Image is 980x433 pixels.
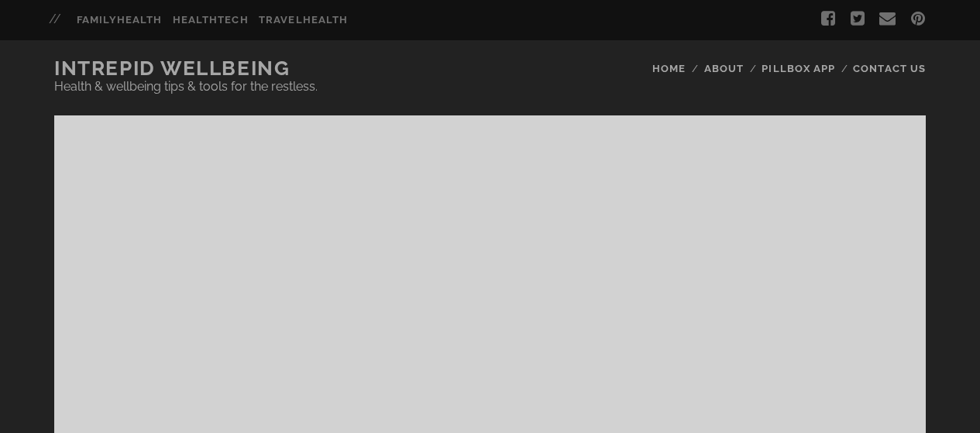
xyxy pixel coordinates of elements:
[652,60,686,78] a: Home
[54,57,290,80] a: Intrepid Wellbeing
[911,10,925,26] i: pinterest
[259,11,348,29] a: travelhealth
[762,60,834,78] a: Pillbox App
[77,11,163,29] a: familyhealth
[879,10,896,26] i: email
[704,60,744,78] a: About
[851,10,865,26] i: twitter
[821,10,835,26] i: facebook
[853,60,925,78] a: Contact Us
[173,11,248,29] a: healthtech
